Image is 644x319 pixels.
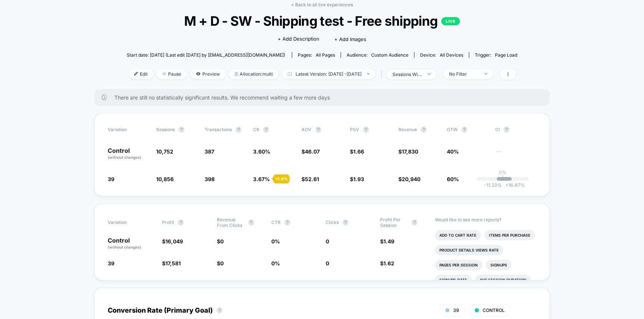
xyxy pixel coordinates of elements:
[156,148,173,155] span: 10,752
[156,176,174,182] span: 10,856
[411,219,417,225] button: ?
[435,260,482,270] li: Pages Per Session
[495,52,517,58] span: Page Load
[134,72,138,76] img: edit
[156,127,175,132] span: Sessions
[350,176,364,182] span: $
[127,52,285,58] span: Start date: [DATE] (Last edit [DATE] by [EMAIL_ADDRESS][DOMAIN_NAME])
[165,260,181,266] span: 17,581
[326,219,339,225] span: Clicks
[441,17,460,25] p: LIVE
[435,275,471,285] li: Signups Rate
[253,127,259,132] span: CR
[114,94,535,101] span: There are still no statistically significant results. We recommend waiting a few more days
[353,148,364,155] span: 1.66
[447,176,459,182] span: 60%
[486,260,512,270] li: Signups
[271,260,280,266] span: 0 %
[162,219,174,225] span: Profit
[146,13,498,29] span: M + D - SW - Shipping test - Free shipping
[483,307,505,313] span: CONTROL
[484,73,487,75] img: end
[502,175,503,181] p: |
[108,127,149,133] span: Variation
[495,149,536,160] span: ---
[392,72,422,77] div: sessions with impression
[383,238,394,244] span: 1.49
[326,238,329,244] span: 0
[380,238,394,244] span: $
[435,217,537,222] p: Would like to see more reports?
[302,127,312,132] span: AOV
[273,174,290,183] div: + 1.9 %
[235,72,238,76] img: rebalance
[302,148,320,155] span: $
[380,260,394,266] span: $
[205,148,214,155] span: 387
[347,52,408,58] div: Audience:
[157,69,187,79] span: Pause
[383,260,394,266] span: 1.62
[108,155,141,159] span: (without changes)
[165,238,183,244] span: 16,049
[162,72,166,76] img: end
[179,127,184,133] button: ?
[278,35,319,43] span: + Add Description
[108,237,155,250] p: Control
[398,127,417,132] span: Revenue
[178,219,184,225] button: ?
[263,127,269,133] button: ?
[271,219,281,225] span: CTR
[334,36,366,42] span: + Add Images
[367,73,370,75] img: end
[353,176,364,182] span: 1.93
[363,127,369,133] button: ?
[316,52,335,58] span: all pages
[380,217,408,228] span: Profit Per Session
[108,148,149,160] p: Control
[190,69,225,79] span: Preview
[108,260,114,266] span: 39
[162,260,181,266] span: $
[447,148,459,155] span: 40%
[484,230,535,240] li: Items Per Purchase
[475,52,517,58] div: Trigger:
[421,127,427,133] button: ?
[271,238,280,244] span: 0 %
[229,69,278,79] span: Allocation: multi
[220,260,224,266] span: 0
[205,127,232,132] span: Transactions
[475,275,531,285] li: Avg Session Duration
[288,72,292,76] img: calendar
[298,52,335,58] div: Pages:
[217,238,224,244] span: $
[248,219,254,225] button: ?
[217,307,222,313] button: ?
[453,307,459,313] span: 39
[305,148,320,155] span: 46.07
[108,245,141,249] span: (without changes)
[217,217,244,228] span: Revenue From Clicks
[428,73,430,75] img: end
[291,2,353,7] a: < Back to all live experiences
[461,127,467,133] button: ?
[205,176,215,182] span: 398
[449,71,479,77] div: No Filter
[162,238,183,244] span: $
[326,260,329,266] span: 0
[217,260,224,266] span: $
[495,127,536,133] span: CI
[398,148,418,155] span: $
[440,52,463,58] span: all devices
[398,176,420,182] span: $
[505,182,508,188] span: +
[379,69,387,80] span: |
[435,230,481,240] li: Add To Cart Rate
[108,217,149,228] span: Variation
[236,127,241,133] button: ?
[502,182,525,188] span: 16.87 %
[302,176,319,182] span: $
[282,69,375,79] span: Latest Version: [DATE] - [DATE]
[108,176,114,182] span: 39
[402,176,420,182] span: 20,940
